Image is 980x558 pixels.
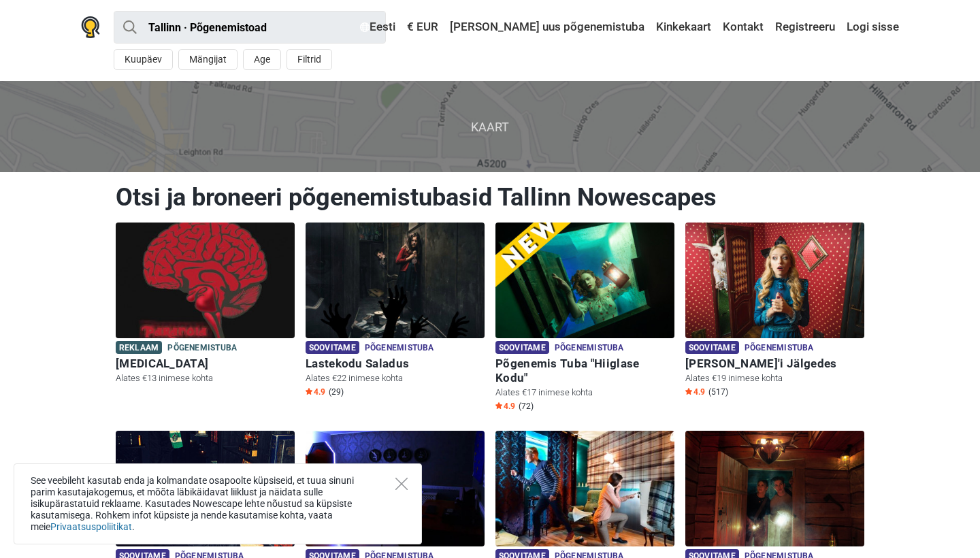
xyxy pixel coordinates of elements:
img: Sherlock Holmes [495,431,674,546]
a: Põgenemis Tuba "Hiiglase Kodu" Soovitame Põgenemistuba Põgenemis Tuba "Hiiglase Kodu" Alates €17 ... [495,223,674,414]
button: Age [243,49,281,70]
a: Eesti [357,15,399,39]
a: Registreeru [772,15,838,39]
img: Star [306,388,312,395]
a: [PERSON_NAME] uus põgenemistuba [446,15,648,39]
span: Soovitame [495,341,549,354]
h1: Otsi ja broneeri põgenemistubasid Tallinn Nowescapes [116,182,864,212]
a: Lastekodu Saladus Soovitame Põgenemistuba Lastekodu Saladus Alates €22 inimese kohta Star4.9 (29) [306,223,485,400]
a: Logi sisse [843,15,899,39]
img: Paranoia [116,223,295,338]
div: See veebileht kasutab enda ja kolmandate osapoolte küpsiseid, et tuua sinuni parim kasutajakogemu... [14,463,422,544]
img: Star [685,388,692,395]
img: Star [495,402,502,409]
button: Close [395,478,408,490]
span: Põgenemistuba [167,341,237,356]
a: Kinkekaart [653,15,715,39]
input: proovi “Tallinn” [114,11,386,44]
a: € EUR [404,15,442,39]
img: Põgenemine Pangast [306,431,485,546]
span: 4.9 [685,387,705,397]
img: Alice'i Jälgedes [685,223,864,338]
h6: [PERSON_NAME]'i Jälgedes [685,357,864,371]
a: Alice'i Jälgedes Soovitame Põgenemistuba [PERSON_NAME]'i Jälgedes Alates €19 inimese kohta Star4.... [685,223,864,400]
h6: [MEDICAL_DATA] [116,357,295,371]
span: 4.9 [306,387,325,397]
span: (72) [519,401,534,412]
button: Mängijat [178,49,238,70]
a: Privaatsuspoliitikat [50,521,132,532]
button: Filtrid [287,49,332,70]
h6: Lastekodu Saladus [306,357,485,371]
img: Põgenemis Tuba "Hiiglase Kodu" [495,223,674,338]
span: Põgenemistuba [555,341,624,356]
img: Nowescape logo [81,16,100,38]
span: Soovitame [685,341,739,354]
span: Soovitame [306,341,359,354]
span: Põgenemistuba [365,341,434,356]
span: (29) [329,387,344,397]
img: Shambala [685,431,864,546]
p: Alates €13 inimese kohta [116,372,295,384]
span: Põgenemistuba [745,341,814,356]
h6: Põgenemis Tuba "Hiiglase Kodu" [495,357,674,385]
span: Reklaam [116,341,162,354]
a: Kontakt [719,15,767,39]
span: (517) [708,387,728,397]
a: Paranoia Reklaam Põgenemistuba [MEDICAL_DATA] Alates €13 inimese kohta [116,223,295,387]
p: Alates €22 inimese kohta [306,372,485,384]
p: Alates €19 inimese kohta [685,372,864,384]
img: Eesti [360,22,370,32]
button: Kuupäev [114,49,173,70]
img: Lastekodu Saladus [306,223,485,338]
img: Võlurite Kool [116,431,295,546]
p: Alates €17 inimese kohta [495,387,674,399]
span: 4.9 [495,401,515,412]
